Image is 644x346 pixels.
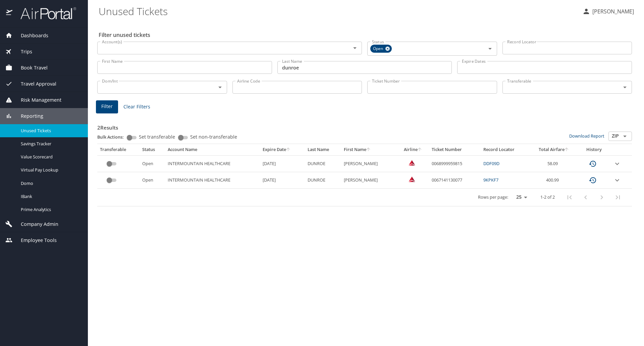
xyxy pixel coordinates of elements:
th: History [578,144,610,155]
td: [PERSON_NAME] [341,172,397,189]
h2: Filter unused tickets [99,30,633,40]
button: sort [286,148,291,152]
img: Delta Airlines [409,159,415,166]
div: Transferable [100,147,137,153]
th: Ticket Number [429,144,481,155]
img: Delta Airlines [409,176,415,183]
span: Value Scorecard [21,154,80,160]
p: Rows per page: [478,195,508,199]
td: [DATE] [260,155,305,172]
td: 58.09 [530,155,578,172]
img: icon-airportal.png [6,7,13,20]
a: Download Report [569,133,604,139]
td: DUNROE [305,172,341,189]
span: Dashboards [12,32,48,39]
a: DDF09D [483,160,499,166]
p: [PERSON_NAME] [590,7,634,15]
div: Open [370,45,392,53]
button: sort [565,148,569,152]
td: INTERMOUNTAIN HEALTHCARE [165,172,260,189]
h3: 2 Results [97,120,632,132]
p: Bulk Actions: [97,134,129,140]
button: Filter [96,100,118,113]
td: 0067141130077 [429,172,481,189]
td: [DATE] [260,172,305,189]
span: Open [370,45,387,52]
span: Employee Tools [12,237,57,244]
span: Prime Analytics [21,206,80,213]
th: Last Name [305,144,341,155]
button: sort [418,148,422,152]
td: INTERMOUNTAIN HEALTHCARE [165,155,260,172]
td: Open [140,172,165,189]
button: Open [350,43,360,53]
td: 400.99 [530,172,578,189]
span: Savings Tracker [21,141,80,147]
span: Risk Management [12,96,61,104]
table: custom pagination table [97,144,632,206]
td: DUNROE [305,155,341,172]
p: 1-2 of 2 [540,195,555,199]
a: 9KPKF7 [483,177,498,183]
button: [PERSON_NAME] [580,5,637,17]
span: Travel Approval [12,80,56,88]
span: Virtual Pay Lookup [21,167,80,173]
span: Set transferable [139,135,175,139]
span: Filter [101,102,113,111]
span: Domo [21,180,80,187]
select: rows per page [511,192,530,202]
span: Company Admin [12,220,58,228]
button: sort [366,148,371,152]
span: Trips [12,48,32,55]
span: Reporting [12,112,43,120]
span: Book Travel [12,64,48,71]
td: Open [140,155,165,172]
button: Open [485,44,495,53]
th: Account Name [165,144,260,155]
span: IBank [21,193,80,200]
img: airportal-logo.png [13,7,76,20]
td: [PERSON_NAME] [341,155,397,172]
th: First Name [341,144,397,155]
span: Unused Tickets [21,128,80,134]
th: Expire Date [260,144,305,155]
button: Open [620,132,630,141]
td: 0068999959815 [429,155,481,172]
th: Total Airfare [530,144,578,155]
th: Status [140,144,165,155]
button: expand row [613,176,621,184]
h1: Unused Tickets [99,1,577,21]
button: Clear Filters [121,101,153,113]
button: expand row [613,160,621,168]
button: Open [215,83,225,92]
span: Set non-transferable [190,135,237,139]
th: Airline [397,144,429,155]
button: Open [620,83,630,92]
span: Clear Filters [123,103,150,111]
th: Record Locator [481,144,530,155]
